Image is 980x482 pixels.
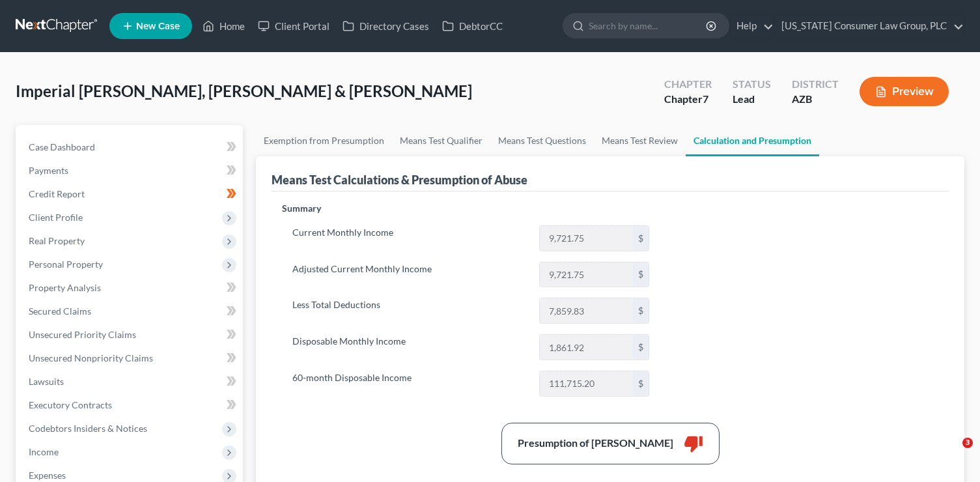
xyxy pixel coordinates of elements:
a: Help [730,14,774,38]
span: 3 [962,438,973,448]
span: 7 [703,92,708,105]
a: DebtorCC [436,14,509,38]
div: $ [633,262,649,287]
label: Less Total Deductions [286,298,532,324]
input: Search by name... [589,14,708,38]
label: Adjusted Current Monthly Income [286,262,532,288]
a: Secured Claims [18,300,243,323]
div: $ [633,226,649,251]
span: Case Dashboard [29,141,95,152]
a: Lawsuits [18,370,243,393]
label: Disposable Monthly Income [286,334,532,360]
span: Payments [29,165,68,176]
a: Client Portal [251,14,336,38]
span: Codebtors Insiders & Notices [29,423,147,434]
div: $ [633,335,649,360]
a: Case Dashboard [18,135,243,159]
div: Means Test Calculations & Presumption of Abuse [272,172,527,188]
a: Directory Cases [336,14,436,38]
label: Current Monthly Income [286,225,532,251]
div: Lead [733,92,771,107]
span: Property Analysis [29,282,101,293]
a: Credit Report [18,182,243,206]
i: thumb_down [684,434,703,453]
a: Exemption from Presumption [256,125,392,156]
a: Home [196,14,251,38]
span: New Case [136,21,180,31]
span: Credit Report [29,188,85,199]
a: Means Test Review [594,125,686,156]
a: Property Analysis [18,276,243,300]
div: $ [633,298,649,323]
span: Income [29,446,59,457]
div: Presumption of [PERSON_NAME] [518,436,673,451]
a: Payments [18,159,243,182]
a: [US_STATE] Consumer Law Group, PLC [775,14,964,38]
p: Summary [282,202,660,215]
div: Chapter [664,92,712,107]
div: AZB [792,92,839,107]
input: 0.00 [540,226,633,251]
a: Means Test Questions [490,125,594,156]
div: Chapter [664,77,712,92]
input: 0.00 [540,371,633,396]
span: Lawsuits [29,376,64,387]
span: Secured Claims [29,305,91,317]
input: 0.00 [540,262,633,287]
input: 0.00 [540,298,633,323]
span: Unsecured Nonpriority Claims [29,352,153,363]
a: Unsecured Nonpriority Claims [18,347,243,370]
button: Preview [860,77,949,106]
span: Unsecured Priority Claims [29,329,136,340]
span: Real Property [29,235,85,246]
span: Executory Contracts [29,399,112,410]
div: District [792,77,839,92]
span: Personal Property [29,259,103,270]
a: Calculation and Presumption [686,125,819,156]
span: Expenses [29,470,66,481]
input: 0.00 [540,335,633,360]
div: Status [733,77,771,92]
a: Unsecured Priority Claims [18,323,243,347]
iframe: Intercom live chat [936,438,967,469]
a: Means Test Qualifier [392,125,490,156]
div: $ [633,371,649,396]
label: 60-month Disposable Income [286,371,532,397]
span: Imperial [PERSON_NAME], [PERSON_NAME] & [PERSON_NAME] [16,81,472,100]
a: Executory Contracts [18,393,243,417]
span: Client Profile [29,212,83,223]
